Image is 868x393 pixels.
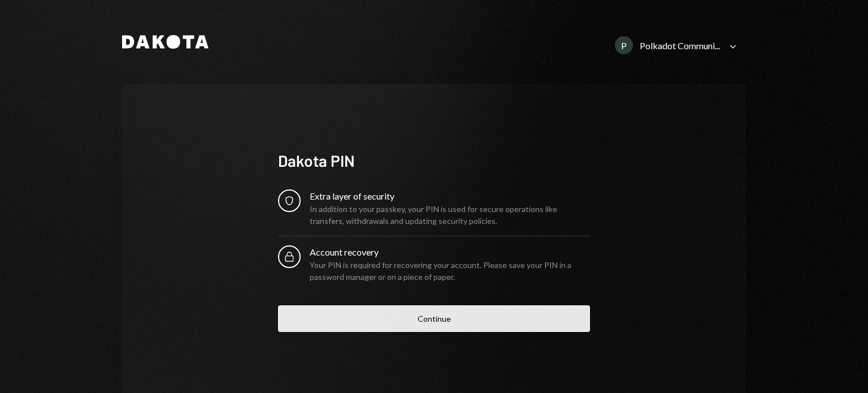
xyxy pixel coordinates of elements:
button: Continue [278,305,590,332]
div: P [615,36,633,54]
div: Polkadot Communi... [640,40,720,51]
div: Dakota PIN [278,150,590,172]
div: Extra layer of security [310,189,590,203]
div: Account recovery [310,245,590,259]
div: Your PIN is required for recovering your account. Please save your PIN in a password manager or o... [310,259,590,283]
div: In addition to your passkey, your PIN is used for secure operations like transfers, withdrawals a... [310,203,590,227]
